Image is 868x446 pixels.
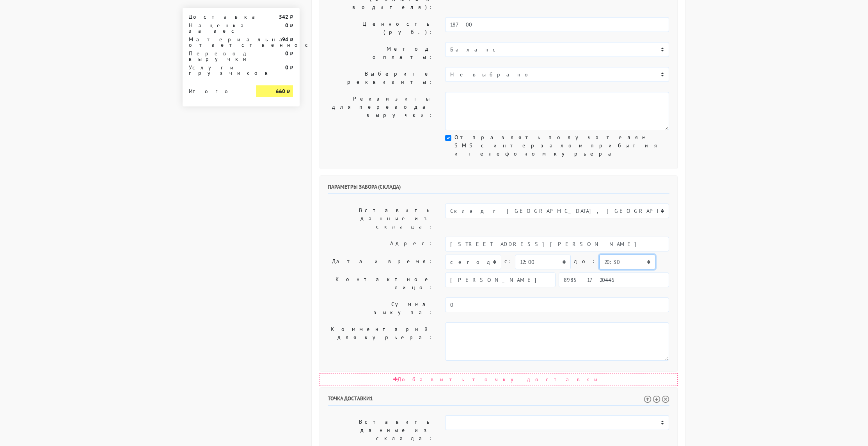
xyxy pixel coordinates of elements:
label: Отправлять получателям SMS с интервалом прибытия и телефоном курьера [454,133,669,158]
strong: 542 [279,13,288,20]
h6: Параметры забора (склада) [328,184,669,194]
label: Вставить данные из склада: [322,415,440,445]
span: 1 [370,395,373,402]
div: Доставка [183,14,251,19]
div: Перевод выручки [183,51,251,62]
strong: 0 [285,50,288,57]
label: Комментарий для курьера: [322,322,440,361]
label: c: [504,255,512,268]
h6: Точка доставки [328,395,669,406]
label: до: [574,255,596,268]
label: Дата и время: [322,255,440,269]
label: Выберите реквизиты: [322,67,440,89]
div: Итого [189,85,245,94]
strong: 94 [282,36,288,43]
strong: 0 [285,64,288,71]
label: Вставить данные из склада: [322,204,440,234]
strong: 0 [285,22,288,29]
label: Ценность (руб.): [322,17,440,39]
label: Сумма выкупа: [322,297,440,319]
label: Метод оплаты: [322,42,440,64]
label: Реквизиты для перевода выручки: [322,92,440,130]
label: Адрес: [322,237,440,251]
div: Добавить точку доставки [320,373,678,386]
div: Материальная ответственность [183,37,251,48]
input: Телефон [559,273,669,287]
strong: 660 [276,88,285,95]
div: Наценка за вес [183,23,251,34]
input: Имя [445,273,556,287]
label: Контактное лицо: [322,273,440,294]
div: Услуги грузчиков [183,65,251,76]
